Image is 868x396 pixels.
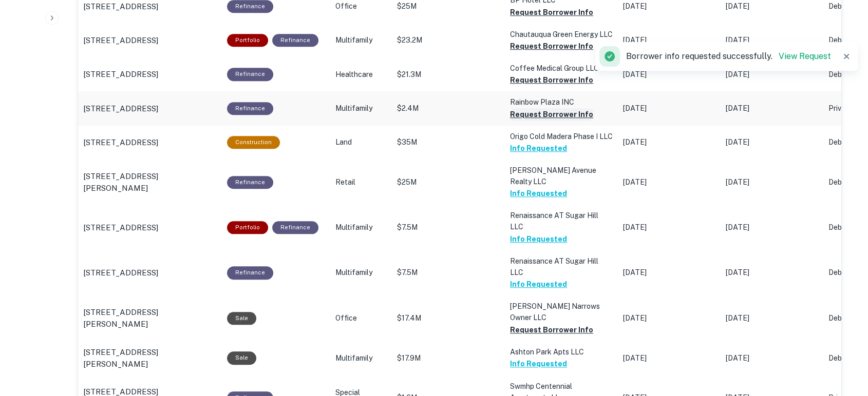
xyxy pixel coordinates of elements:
p: $23.2M [397,35,500,46]
p: [DATE] [623,222,715,233]
a: [STREET_ADDRESS] [83,103,217,115]
a: [STREET_ADDRESS] [83,1,217,13]
p: $21.3M [397,69,500,80]
button: Info Requested [510,187,567,200]
button: Request Borrower Info [510,40,593,52]
p: Multifamily [335,353,387,364]
p: [DATE] [623,69,715,80]
p: [DATE] [726,313,818,324]
p: Multifamily [335,35,387,46]
p: Retail [335,177,387,188]
button: Info Requested [510,358,567,370]
p: [DATE] [623,313,715,324]
p: [DATE] [623,353,715,364]
p: [DATE] [726,177,818,188]
a: [STREET_ADDRESS] [83,222,217,234]
button: Request Borrower Info [510,74,593,86]
a: [STREET_ADDRESS] [83,68,217,81]
div: This loan purpose was for refinancing [227,176,273,189]
p: [DATE] [726,69,818,80]
button: Request Borrower Info [510,6,593,18]
p: $17.4M [397,313,500,324]
p: Origo Cold Madera Phase I LLC [510,131,613,142]
p: [DATE] [623,103,715,114]
p: [DATE] [726,103,818,114]
p: [PERSON_NAME] Narrows Owner LLC [510,301,613,323]
p: [DATE] [623,177,715,188]
div: Sale [227,351,256,364]
p: [DATE] [726,353,818,364]
div: Sale [227,312,256,325]
button: Info Requested [510,278,567,290]
p: [STREET_ADDRESS] [83,136,158,149]
a: [STREET_ADDRESS] [83,136,217,149]
button: Request Borrower Info [510,108,593,121]
p: [DATE] [726,267,818,278]
p: Chautauqua Green Energy LLC [510,29,613,40]
p: $7.5M [397,222,500,233]
p: Office [335,313,387,324]
div: This is a portfolio loan with 2 properties [227,34,268,47]
p: [DATE] [726,222,818,233]
button: Info Requested [510,233,567,245]
div: This loan purpose was for refinancing [272,221,318,234]
p: [DATE] [623,137,715,148]
p: $17.9M [397,353,500,364]
p: [DATE] [726,137,818,148]
div: This loan purpose was for refinancing [227,68,273,81]
a: [STREET_ADDRESS][PERSON_NAME] [83,170,217,194]
p: [STREET_ADDRESS] [83,103,158,115]
p: [STREET_ADDRESS] [83,68,158,81]
a: [STREET_ADDRESS][PERSON_NAME] [83,346,217,370]
p: [DATE] [623,1,715,12]
p: Healthcare [335,69,387,80]
div: This is a portfolio loan with 3 properties [227,221,268,234]
div: This loan purpose was for construction [227,136,280,149]
button: Info Requested [510,142,567,154]
p: Coffee Medical Group LLC [510,63,613,74]
p: Rainbow Plaza INC [510,96,613,108]
div: This loan purpose was for refinancing [272,34,318,47]
p: $25M [397,1,500,12]
p: $35M [397,137,500,148]
p: Renaissance AT Sugar Hill LLC [510,210,613,232]
p: Ashton Park Apts LLC [510,346,613,358]
iframe: Chat Widget [817,314,868,363]
a: View Request [779,51,831,61]
p: Multifamily [335,222,387,233]
button: Request Borrower Info [510,324,593,336]
div: This loan purpose was for refinancing [227,266,273,279]
p: [STREET_ADDRESS] [83,222,158,234]
p: Borrower info requested successfully. [626,50,831,63]
p: [PERSON_NAME] Avenue Realty LLC [510,165,613,187]
p: $25M [397,177,500,188]
p: [STREET_ADDRESS] [83,34,158,47]
p: Office [335,1,387,12]
p: [STREET_ADDRESS] [83,267,158,279]
p: $7.5M [397,267,500,278]
a: [STREET_ADDRESS][PERSON_NAME] [83,306,217,330]
a: [STREET_ADDRESS] [83,267,217,279]
p: Renaissance AT Sugar Hill LLC [510,255,613,278]
p: Land [335,137,387,148]
p: [DATE] [623,267,715,278]
p: $2.4M [397,103,500,114]
p: Multifamily [335,103,387,114]
p: Multifamily [335,267,387,278]
div: This loan purpose was for refinancing [227,102,273,115]
p: [STREET_ADDRESS] [83,1,158,13]
p: [DATE] [726,1,818,12]
a: [STREET_ADDRESS] [83,34,217,47]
